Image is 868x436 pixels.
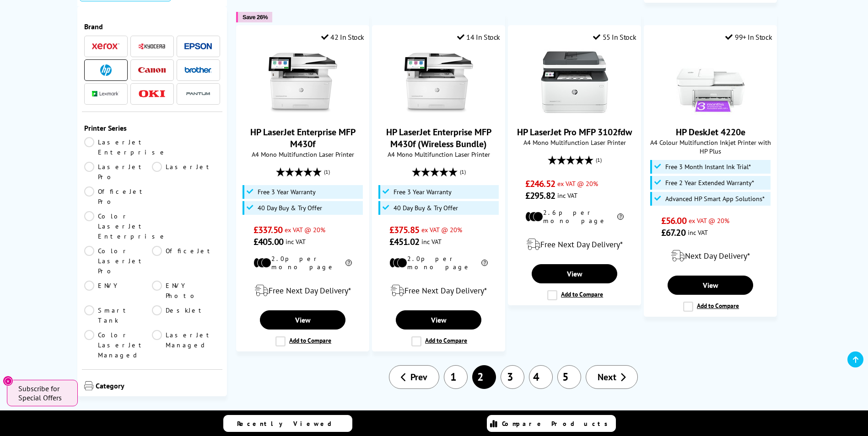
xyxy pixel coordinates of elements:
[241,150,364,159] span: A4 Mono Multifunction Laser Printer
[275,336,331,346] label: Add to Compare
[649,138,772,155] span: A4 Colour Multifunction Inkjet Printer with HP Plus
[253,236,283,248] span: £405.00
[241,278,364,303] div: modal_delivery
[96,381,221,392] span: Category
[138,43,166,50] img: Kyocera
[683,302,739,312] label: Add to Compare
[513,138,636,147] span: A4 Mono Multifunction Laser Printer
[389,365,439,389] a: Prev
[92,43,119,49] img: Xerox
[84,246,152,276] a: Color LaserJet Pro
[394,204,458,212] span: 40 Day Buy & Try Offer
[689,216,729,225] span: ex VAT @ 20%
[596,151,602,169] span: (1)
[152,330,220,360] a: LaserJet Managed
[688,228,708,237] span: inc VAT
[138,67,166,73] img: Canon
[404,48,473,117] img: HP LaserJet Enterprise MFP M430f (Wireless Bundle)
[84,186,152,207] a: OfficeJet Pro
[84,305,152,325] a: Smart Tank
[389,224,419,236] span: £375.85
[92,41,119,52] a: Xerox
[525,190,555,202] span: £295.82
[92,88,119,100] a: Lexmark
[138,64,166,76] a: Canon
[649,243,772,269] div: modal_delivery
[184,88,212,99] img: Pantum
[411,336,467,346] label: Add to Compare
[3,376,13,386] button: Close
[84,137,167,157] a: LaserJet Enterprise
[540,48,609,117] img: HP LaserJet Pro MFP 3102fdw
[557,179,598,188] span: ex VAT @ 20%
[532,264,617,283] a: View
[404,110,473,119] a: HP LaserJet Enterprise MFP M430f (Wireless Bundle)
[421,237,442,246] span: inc VAT
[321,32,364,42] div: 42 In Stock
[389,255,488,271] li: 2.0p per mono page
[184,43,212,50] img: Epson
[557,191,577,200] span: inc VAT
[286,237,306,246] span: inc VAT
[84,281,152,301] a: ENVY
[84,330,152,360] a: Color LaserJet Managed
[100,64,112,76] img: HP
[557,365,581,389] a: 5
[517,126,632,138] a: HP LaserJet Pro MFP 3102fdw
[152,246,220,276] a: OfficeJet
[237,420,341,428] span: Recently Viewed
[152,305,220,325] a: DeskJet
[487,415,616,432] a: Compare Products
[285,225,325,234] span: ex VAT @ 20%
[223,415,352,432] a: Recently Viewed
[253,224,282,236] span: £337.50
[396,310,481,330] a: View
[138,90,166,98] img: OKI
[84,162,152,182] a: LaserJet Pro
[184,41,212,52] a: Epson
[253,255,352,271] li: 2.0p per mono page
[676,126,745,138] a: HP DeskJet 4220e
[586,365,638,389] a: Next
[394,188,452,196] span: Free 3 Year Warranty
[725,32,772,42] div: 99+ In Stock
[236,12,272,22] button: Save 26%
[18,384,69,402] span: Subscribe for Special Offers
[138,88,166,100] a: OKI
[250,126,356,150] a: HP LaserJet Enterprise MFP M430f
[502,420,613,428] span: Compare Products
[501,365,524,389] a: 3
[593,32,636,42] div: 55 In Stock
[184,88,212,100] a: Pantum
[386,126,491,150] a: HP LaserJet Enterprise MFP M430f (Wireless Bundle)
[661,215,686,227] span: £56.00
[324,163,330,181] span: (1)
[421,225,462,234] span: ex VAT @ 20%
[444,365,468,389] a: 1
[269,48,337,117] img: HP LaserJet Enterprise MFP M430f
[598,371,616,383] span: Next
[460,163,466,181] span: (1)
[665,163,751,170] span: Free 3 Month Instant Ink Trial*
[260,310,345,330] a: View
[92,64,119,76] a: HP
[525,208,624,225] li: 2.6p per mono page
[676,110,745,119] a: HP DeskJet 4220e
[529,365,553,389] a: 4
[184,67,212,73] img: Brother
[84,22,221,31] span: Brand
[243,14,268,21] span: Save 26%
[665,179,754,186] span: Free 2 Year Extended Warranty*
[84,123,221,133] span: Printer Series
[665,195,765,202] span: Advanced HP Smart App Solutions*
[547,290,603,300] label: Add to Compare
[258,188,316,196] span: Free 3 Year Warranty
[676,48,745,117] img: HP DeskJet 4220e
[84,211,167,241] a: Color LaserJet Enterprise
[138,41,166,52] a: Kyocera
[152,281,220,301] a: ENVY Photo
[184,64,212,76] a: Brother
[269,110,337,119] a: HP LaserJet Enterprise MFP M430f
[152,162,220,182] a: LaserJet
[525,178,555,190] span: £246.52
